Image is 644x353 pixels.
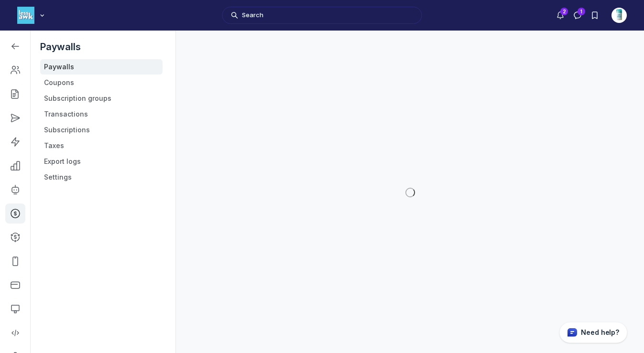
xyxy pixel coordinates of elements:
[17,6,47,25] button: Less Awkward Hub logo
[222,7,422,24] button: Search
[559,322,627,343] button: Circle support widget
[581,328,619,337] p: Need help?
[17,7,34,24] img: Less Awkward Hub logo
[611,8,627,23] button: User menu options
[586,7,603,24] button: Bookmarks
[552,7,569,24] button: Notifications
[569,7,586,24] button: Direct messages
